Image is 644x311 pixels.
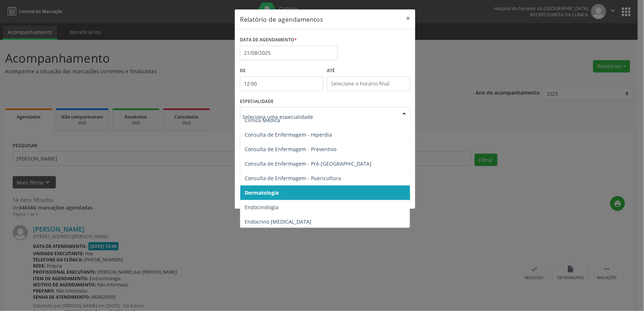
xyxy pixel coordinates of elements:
[240,76,323,91] input: Selecione o horário inicial
[240,34,297,46] label: DATA DE AGENDAMENTO
[245,131,332,138] span: Consulta de Enfermagem - Hiperdia
[240,96,274,107] label: ESPECIALIDADE
[245,146,336,153] span: Consulta de Enfermagem - Preventivo
[401,9,415,27] button: Close
[242,109,395,124] input: Seleciona uma especialidade
[240,14,323,24] h5: Relatório de agendamentos
[245,175,341,182] span: Consulta de Enfermagem - Puericultura
[327,76,410,91] input: Selecione o horário final
[245,189,279,196] span: Dermatologia
[245,160,371,167] span: Consulta de Enfermagem - Pré-[GEOGRAPHIC_DATA]
[245,218,311,225] span: Endocrino [MEDICAL_DATA]
[245,204,279,211] span: Endocinologia
[327,65,410,76] label: ATÉ
[240,46,338,60] input: Selecione uma data ou intervalo
[240,65,323,76] label: De
[245,117,280,124] span: Clinica Medica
